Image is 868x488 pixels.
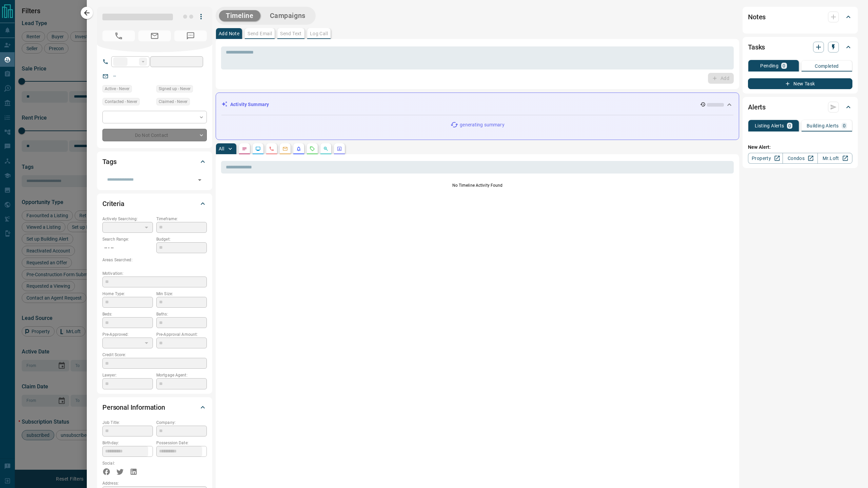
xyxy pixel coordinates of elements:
[102,291,153,297] p: Home Type:
[783,153,817,164] a: Condos
[156,372,207,378] p: Mortgage Agent:
[219,10,260,21] button: Timeline
[102,257,207,263] p: Areas Searched:
[230,101,269,108] p: Activity Summary
[748,9,852,25] div: Notes
[748,78,852,89] button: New Task
[748,39,852,55] div: Tasks
[102,242,153,253] p: -- - --
[337,146,342,151] svg: Agent Actions
[269,146,274,151] svg: Calls
[255,146,261,151] svg: Lead Browsing Activity
[156,236,207,242] p: Budget:
[159,98,188,105] span: Claimed - Never
[102,331,153,338] p: Pre-Approved:
[102,420,153,426] p: Job Title:
[174,30,207,41] span: No Number
[105,85,130,92] span: Active - Never
[242,146,247,151] svg: Notes
[102,196,207,212] div: Criteria
[102,402,165,413] h2: Personal Information
[807,123,839,128] p: Building Alerts
[282,146,288,151] svg: Emails
[102,129,207,141] div: Do Not Contact
[156,216,207,222] p: Timeframe:
[748,153,783,164] a: Property
[156,291,207,297] p: Min Size:
[138,30,171,41] span: No Email
[102,216,153,222] p: Actively Searching:
[460,121,504,128] p: generating summary
[102,311,153,317] p: Beds:
[102,352,207,358] p: Credit Score:
[102,270,207,277] p: Motivation:
[102,154,207,170] div: Tags
[159,85,191,92] span: Signed up - Never
[296,146,301,151] svg: Listing Alerts
[310,146,315,151] svg: Requests
[195,175,204,185] button: Open
[843,123,846,128] p: 0
[783,63,785,68] p: 0
[323,146,329,151] svg: Opportunities
[105,98,137,105] span: Contacted - Never
[748,99,852,115] div: Alerts
[263,10,312,21] button: Campaigns
[221,98,733,111] div: Activity Summary
[102,460,153,466] p: Social:
[760,63,778,68] p: Pending
[102,30,135,41] span: No Number
[788,123,791,128] p: 0
[817,153,852,164] a: Mr.Loft
[102,372,153,378] p: Lawyer:
[755,123,784,128] p: Listing Alerts
[102,399,207,415] div: Personal Information
[748,102,766,113] h2: Alerts
[815,64,839,68] p: Completed
[156,331,207,338] p: Pre-Approval Amount:
[156,311,207,317] p: Baths:
[221,182,734,188] p: No Timeline Activity Found
[748,12,766,22] h2: Notes
[156,420,207,426] p: Company:
[102,156,116,167] h2: Tags
[102,480,207,486] p: Address:
[113,73,116,79] a: --
[219,146,224,151] p: All
[102,440,153,446] p: Birthday:
[748,42,765,53] h2: Tasks
[102,198,124,209] h2: Criteria
[102,236,153,242] p: Search Range:
[156,440,207,446] p: Possession Date:
[219,31,239,36] p: Add Note
[748,144,852,151] p: New Alert:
